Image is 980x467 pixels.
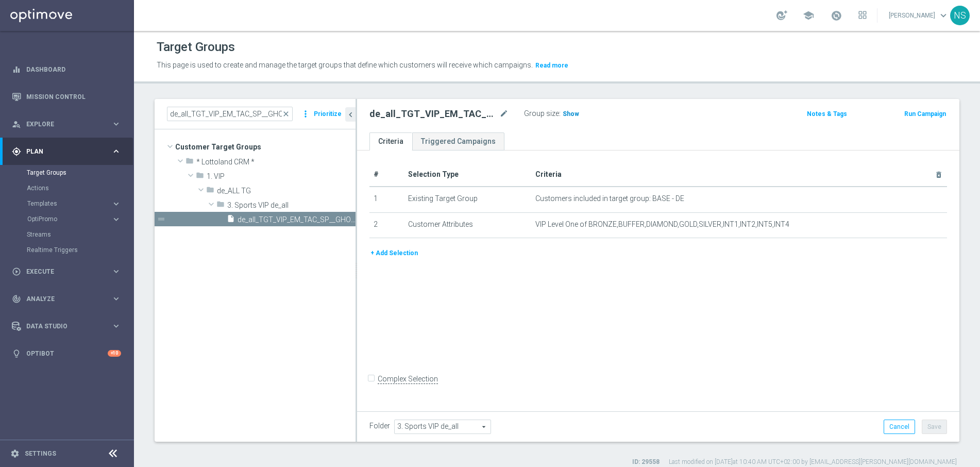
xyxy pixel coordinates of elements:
i: keyboard_arrow_right [111,146,121,156]
input: Quick find group or folder [167,107,293,121]
i: keyboard_arrow_right [111,119,121,129]
button: chevron_left [345,107,356,122]
span: keyboard_arrow_down [938,10,949,21]
div: Templates [27,201,111,207]
div: Data Studio [12,322,111,331]
span: school [803,10,814,21]
i: keyboard_arrow_right [111,321,121,331]
button: gps_fixed Plan keyboard_arrow_right [11,147,122,156]
div: OptiPromo [27,211,133,227]
button: person_search Explore keyboard_arrow_right [11,120,122,128]
span: Analyze [26,296,111,302]
span: Plan [26,148,111,155]
span: de_ALL TG [217,187,356,195]
i: track_changes [12,294,21,304]
h2: de_all_TGT_VIP_EM_TAC_SP__GHOST_PROMO_TARGET_BUNDLE_ALL_PLAYERS [369,108,497,120]
div: Actions [27,180,133,196]
i: keyboard_arrow_right [111,214,121,224]
div: NS [950,6,970,25]
i: folder [206,186,214,197]
i: folder [196,171,204,183]
label: ID: 29558 [632,458,660,466]
button: Read more [534,60,569,71]
span: Execute [26,269,111,275]
button: + Add Selection [369,247,419,259]
div: +10 [108,350,121,357]
i: settings [10,449,20,458]
span: Templates [27,201,101,207]
a: Criteria [369,132,412,151]
div: Dashboard [12,56,121,83]
div: Realtime Triggers [27,242,133,258]
div: Streams [27,227,133,242]
i: play_circle_outline [12,267,21,276]
span: 1. VIP [207,172,356,181]
i: gps_fixed [12,147,21,156]
i: keyboard_arrow_right [111,294,121,304]
button: play_circle_outline Execute keyboard_arrow_right [11,268,122,276]
button: lightbulb Optibot +10 [11,349,122,358]
div: Mission Control [11,93,122,101]
td: Existing Target Group [404,187,531,212]
button: Notes & Tags [806,108,848,120]
span: * Lottoland CRM * [196,158,356,166]
div: Explore [12,120,111,129]
span: This page is used to create and manage the target groups that define which customers will receive... [157,61,533,69]
i: folder [185,157,194,169]
span: Customer Target Groups [175,140,356,154]
button: Run Campaign [903,108,947,120]
a: Optibot [26,340,108,367]
span: VIP Level One of BRONZE,BUFFER,DIAMOND,GOLD,SILVER,INT1,INT2,INT5,INT4 [535,220,789,229]
i: more_vert [300,107,311,121]
span: 3. Sports VIP de_all [227,201,356,210]
span: de_all_TGT_VIP_EM_TAC_SP__GHOST_PROMO_TARGET_BUNDLE_ALL_PLAYERS [238,215,356,224]
label: : [559,109,561,118]
button: Data Studio keyboard_arrow_right [11,322,122,330]
button: Templates keyboard_arrow_right [27,199,122,208]
div: Target Groups [27,165,133,180]
label: Folder [369,422,390,430]
a: Mission Control [26,83,121,110]
th: Selection Type [404,163,531,187]
span: OptiPromo [27,216,101,222]
a: Actions [27,184,107,192]
i: chevron_left [346,110,356,120]
i: keyboard_arrow_right [111,266,121,276]
div: Execute [12,267,111,276]
a: Target Groups [27,169,107,177]
i: folder [216,200,225,212]
label: Group size [524,109,559,118]
i: insert_drive_file [227,214,235,226]
i: lightbulb [12,349,21,358]
span: close [282,110,290,118]
h1: Target Groups [157,40,235,55]
a: Triggered Campaigns [412,132,504,151]
span: Customers included in target group: BASE - DE [535,194,684,203]
a: Streams [27,230,107,239]
th: # [369,163,404,187]
td: Customer Attributes [404,212,531,238]
span: Data Studio [26,323,111,329]
i: person_search [12,120,21,129]
div: OptiPromo [27,216,111,222]
span: Criteria [535,170,562,178]
label: Last modified on [DATE] at 10:40 AM UTC+02:00 by [EMAIL_ADDRESS][PERSON_NAME][DOMAIN_NAME] [669,458,957,466]
a: [PERSON_NAME]keyboard_arrow_down [888,8,950,23]
button: Prioritize [312,107,343,121]
button: equalizer Dashboard [11,65,122,74]
div: Templates [27,196,133,211]
i: keyboard_arrow_right [111,199,121,209]
span: Show [563,110,579,118]
button: track_changes Analyze keyboard_arrow_right [11,295,122,303]
button: OptiPromo keyboard_arrow_right [27,215,122,223]
div: Plan [12,147,111,156]
a: Settings [25,451,56,457]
